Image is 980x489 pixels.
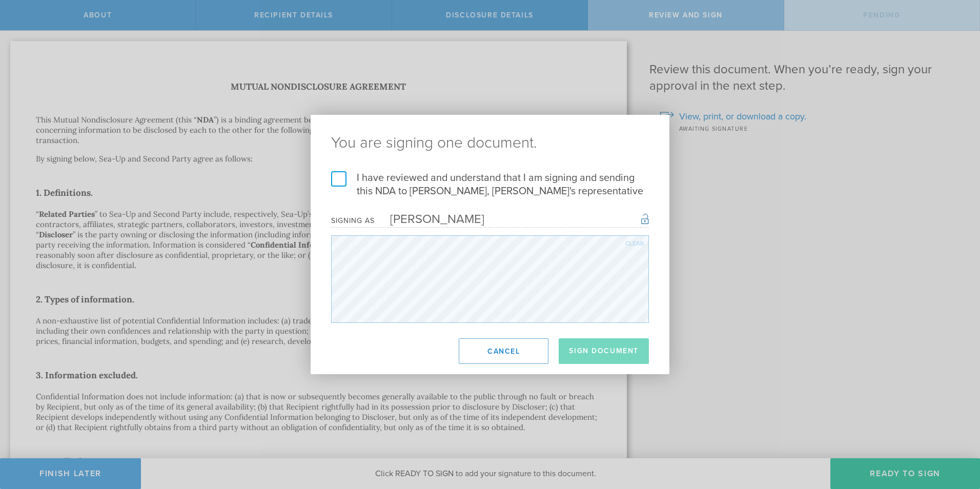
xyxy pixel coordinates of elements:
ng-pluralize: You are signing one document. [331,135,649,151]
div: [PERSON_NAME] [375,212,484,227]
button: Cancel [459,338,548,364]
label: I have reviewed and understand that I am signing and sending this NDA to [PERSON_NAME], [PERSON_N... [331,171,649,198]
button: Sign Document [559,338,649,364]
div: Signing as [331,216,375,225]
